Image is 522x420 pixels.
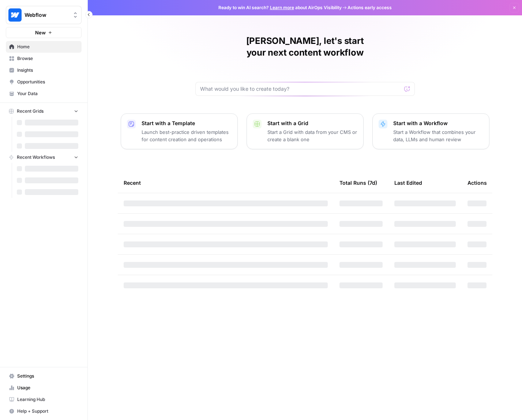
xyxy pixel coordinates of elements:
button: Recent Grids [6,106,82,117]
a: Home [6,41,82,53]
div: Actions [467,173,487,193]
h1: [PERSON_NAME], let's start your next content workflow [195,35,415,59]
button: Workspace: Webflow [6,6,82,24]
p: Start with a Template [142,120,232,127]
p: Start with a Grid [267,120,357,127]
span: Usage [17,385,78,391]
a: Opportunities [6,76,82,88]
a: Learn more [270,5,294,10]
div: Total Runs (7d) [339,173,377,193]
span: Actions early access [348,4,392,11]
span: Opportunities [17,79,78,85]
div: Recent [124,173,328,193]
span: Ready to win AI search? about AirOps Visibility [218,4,342,11]
input: What would you like to create today? [200,85,401,93]
span: New [35,29,46,36]
button: New [6,27,82,38]
span: Home [17,44,78,50]
button: Start with a WorkflowStart a Workflow that combines your data, LLMs and human review [372,113,489,149]
span: Browse [17,55,78,62]
a: Settings [6,370,82,382]
button: Recent Workflows [6,152,82,163]
a: Learning Hub [6,394,82,405]
button: Help + Support [6,405,82,417]
a: Usage [6,382,82,394]
div: Last Edited [394,173,422,193]
span: Recent Workflows [17,154,55,161]
a: Browse [6,53,82,64]
a: Your Data [6,88,82,100]
a: Insights [6,64,82,76]
p: Start a Grid with data from your CMS or create a blank one [267,128,357,143]
button: Start with a GridStart a Grid with data from your CMS or create a blank one [247,113,364,149]
p: Launch best-practice driven templates for content creation and operations [142,128,232,143]
span: Learning Hub [17,396,78,403]
span: Insights [17,67,78,74]
img: Webflow Logo [8,8,22,22]
span: Webflow [25,11,69,19]
span: Recent Grids [17,108,44,115]
p: Start with a Workflow [393,120,483,127]
span: Help + Support [17,408,78,415]
span: Settings [17,373,78,379]
span: Your Data [17,90,78,97]
p: Start a Workflow that combines your data, LLMs and human review [393,128,483,143]
button: Start with a TemplateLaunch best-practice driven templates for content creation and operations [121,113,238,149]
